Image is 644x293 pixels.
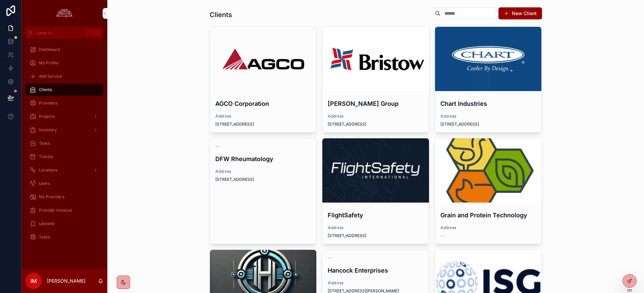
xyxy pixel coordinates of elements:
[328,225,424,230] span: Address
[322,26,429,133] a: [PERSON_NAME] GroupAddress[STREET_ADDRESS]
[25,137,103,149] a: Tasks
[328,122,424,127] span: [STREET_ADDRESS]
[25,84,103,96] a: Clients
[328,255,332,261] span: --
[435,26,542,133] a: Chart IndustriesAddress[STREET_ADDRESS]
[215,114,311,119] span: Address
[39,87,52,92] span: Clients
[440,211,536,220] h4: Grain and Protein Technology
[39,194,64,200] span: My Providers
[39,154,53,159] span: Tickets
[25,124,103,136] a: Inventory
[328,280,424,286] span: Address
[39,208,72,213] span: Provider Invoices
[25,111,103,123] a: Projects
[435,27,542,91] div: 1426109293-7d24997d20679e908a7df4e16f8b392190537f5f73e5c021cd37739a270e5c0f-d.png
[25,191,103,203] a: My Providers
[328,99,424,108] h4: [PERSON_NAME] Group
[25,164,103,176] a: Locations
[25,177,103,190] a: Users
[21,39,107,252] div: scrollable content
[215,122,311,127] span: [STREET_ADDRESS]
[435,138,542,203] div: channels4_profile.jpg
[210,27,317,91] div: AGCO-Logo.wine-2.png
[39,141,50,146] span: Tasks
[435,138,542,244] a: Grain and Protein TechnologyAddress--
[39,127,57,133] span: Inventory
[328,211,424,220] h4: FlightSafety
[25,231,103,243] a: Tasks
[322,138,429,203] div: 1633977066381.jpeg
[25,44,103,56] a: Dashboard
[36,30,84,35] span: Jump to...
[440,114,536,119] span: Address
[39,74,62,79] span: Add Service
[215,154,311,163] h4: DFW Rheumatology
[215,177,311,182] span: [STREET_ADDRESS]
[322,138,429,244] a: FlightSafetyAddress[STREET_ADDRESS]
[39,114,55,119] span: Projects
[55,8,74,19] img: App logo
[440,122,536,127] span: [STREET_ADDRESS]
[328,114,424,119] span: Address
[31,277,37,285] span: IM
[328,233,424,238] span: [STREET_ADDRESS]
[39,221,54,226] span: Uploads
[25,57,103,69] a: My Profile
[39,181,50,186] span: Users
[25,70,103,82] a: Add Service
[25,27,103,39] button: Jump to...K
[39,60,58,66] span: My Profile
[39,100,57,106] span: Providers
[210,10,232,19] h1: Clients
[25,218,103,230] a: Uploads
[25,204,103,216] a: Provider Invoices
[215,99,311,108] h4: AGCO Corporation
[39,47,60,52] span: Dashboard
[47,278,86,284] p: [PERSON_NAME]
[25,151,103,163] a: Tickets
[210,26,317,133] a: AGCO CorporationAddress[STREET_ADDRESS]
[498,7,542,19] button: New Client
[95,30,100,35] span: K
[25,97,103,109] a: Providers
[322,27,429,91] div: Bristow-Logo.png
[210,138,317,244] a: --DFW RheumatologyAddress[STREET_ADDRESS]
[39,234,50,240] span: Tasks
[440,225,536,230] span: Address
[215,169,311,174] span: Address
[440,99,536,108] h4: Chart Industries
[215,144,219,149] span: --
[39,167,57,173] span: Locations
[328,266,424,275] h4: Hancock Enterprises
[440,233,444,238] span: --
